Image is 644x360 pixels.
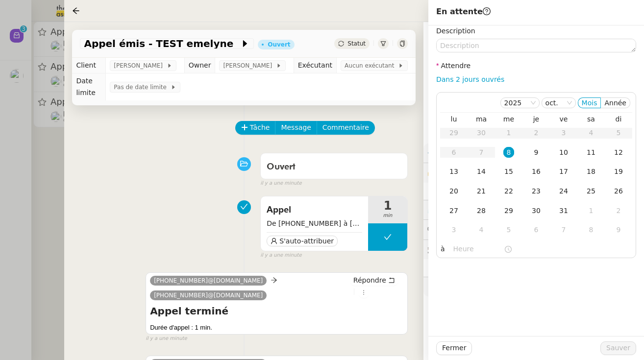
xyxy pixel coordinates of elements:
[586,186,596,196] div: 25
[440,115,468,123] th: lun.
[427,206,495,214] span: ⏲️
[468,201,495,221] td: 28/10/2025
[550,220,577,240] td: 07/11/2025
[368,212,407,220] span: min
[154,277,263,284] span: [PHONE_NUMBER]@[DOMAIN_NAME]
[600,341,636,355] button: Sauver
[550,162,577,182] td: 17/10/2025
[605,182,632,201] td: 26/10/2025
[436,62,471,70] label: Attendre
[468,182,495,201] td: 21/10/2025
[476,166,487,177] div: 14
[503,205,514,216] div: 29
[114,61,166,71] span: [PERSON_NAME]
[345,61,398,71] span: Aucun exécutant
[558,224,569,235] div: 7
[322,122,369,133] span: Commentaire
[250,122,270,133] span: Tâche
[84,39,240,48] span: Appel émis - TEST emelyne
[448,186,459,196] div: 20
[522,201,550,221] td: 30/10/2025
[531,166,542,177] div: 16
[577,162,605,182] td: 18/10/2025
[577,143,605,163] td: 11/10/2025
[150,304,403,318] h4: Appel terminé
[268,42,290,48] div: Ouvert
[522,143,550,163] td: 09/10/2025
[423,220,644,239] div: 💬Commentaires
[317,121,375,135] button: Commentaire
[468,115,495,123] th: mar.
[604,99,626,107] span: Année
[605,162,632,182] td: 19/10/2025
[423,163,644,182] div: 🔐Données client
[427,283,458,290] span: 🧴
[558,186,569,196] div: 24
[577,182,605,201] td: 25/10/2025
[436,7,491,16] span: En attente
[586,147,596,158] div: 11
[476,205,487,216] div: 28
[550,143,577,163] td: 10/10/2025
[442,342,466,354] span: Fermer
[503,147,514,158] div: 8
[550,182,577,201] td: 24/10/2025
[267,203,362,217] span: Appel
[448,224,459,235] div: 3
[577,220,605,240] td: 08/11/2025
[582,99,597,107] span: Mois
[72,73,105,100] td: Date limite
[503,224,514,235] div: 5
[223,61,275,71] span: [PERSON_NAME]
[613,186,624,196] div: 26
[368,200,407,212] span: 1
[586,205,596,216] div: 1
[347,40,366,47] span: Statut
[545,98,572,108] nz-select-item: oct.
[605,201,632,221] td: 02/11/2025
[279,236,334,246] span: S'auto-attribuer
[423,200,644,219] div: ⏲️Tâches 1:00
[531,186,542,196] div: 23
[495,162,522,182] td: 15/10/2025
[504,98,536,108] nz-select-item: 2025
[427,147,478,159] span: ⚙️
[613,147,624,158] div: 12
[613,205,624,216] div: 2
[427,167,491,178] span: 🔐
[586,166,596,177] div: 18
[114,82,170,92] span: Pas de date limite
[72,58,105,73] td: Client
[476,224,487,235] div: 4
[605,220,632,240] td: 09/11/2025
[503,186,514,196] div: 22
[440,220,468,240] td: 03/11/2025
[427,245,550,253] span: 🕵️
[613,166,624,177] div: 19
[577,115,605,123] th: sam.
[531,205,542,216] div: 30
[275,121,317,135] button: Message
[577,201,605,221] td: 01/11/2025
[260,179,301,188] span: il y a une minute
[440,201,468,221] td: 27/10/2025
[294,58,336,73] td: Exécutant
[495,201,522,221] td: 29/10/2025
[495,220,522,240] td: 05/11/2025
[531,224,542,235] div: 6
[453,243,504,255] input: Heure
[235,121,276,135] button: Tâche
[184,58,215,73] td: Owner
[503,166,514,177] div: 15
[495,115,522,123] th: mer.
[476,186,487,196] div: 21
[350,275,398,286] button: Répondre
[436,27,475,35] label: Description
[468,220,495,240] td: 04/11/2025
[267,218,362,229] span: De [PHONE_NUMBER] à [PHONE_NUMBER]
[550,115,577,123] th: ven.
[267,236,338,246] button: S'auto-attribuer
[558,166,569,177] div: 17
[440,162,468,182] td: 13/10/2025
[146,335,187,343] span: il y a une minute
